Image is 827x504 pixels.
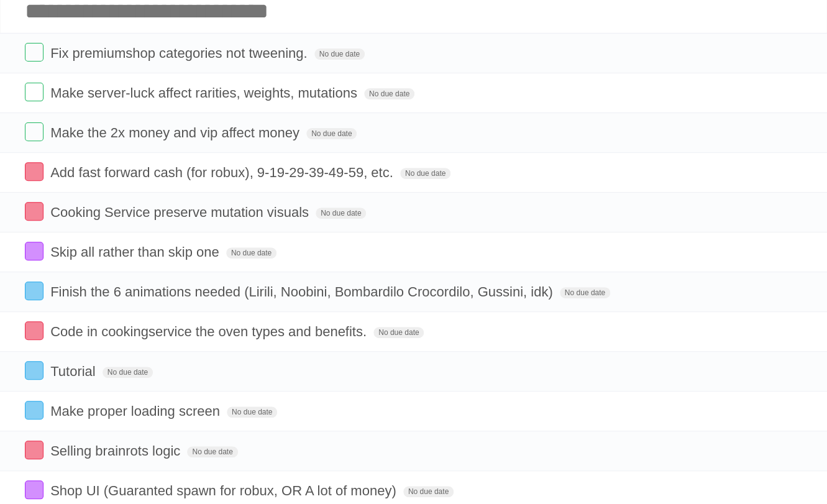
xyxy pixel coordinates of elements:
[25,202,43,221] label: Done
[103,367,153,378] span: No due date
[50,204,312,220] span: Cooking Service preserve mutation visuals
[226,247,276,259] span: No due date
[50,85,360,101] span: Make server-luck affect rarities, weights, mutations
[560,287,610,298] span: No due date
[50,125,303,140] span: Make the 2x money and vip affect money
[50,45,310,61] span: Fix premiumshop categories not tweening.
[50,483,399,498] span: Shop UI (Guaranted spawn for robux, OR A lot of money)
[25,321,43,340] label: Done
[25,441,43,459] label: Done
[50,165,396,180] span: Add fast forward cash (for robux), 9-19-29-39-49-59, etc.
[25,361,43,380] label: Done
[25,83,43,101] label: Done
[187,446,237,457] span: No due date
[25,43,43,62] label: Done
[50,284,555,300] span: Finish the 6 animations needed (Lirili, Noobini, Bombardilo Crocordilo, Gussini, idk)
[373,327,424,338] span: No due date
[50,244,222,260] span: Skip all rather than skip one
[25,162,43,181] label: Done
[25,242,43,260] label: Done
[25,401,43,419] label: Done
[314,48,365,60] span: No due date
[306,128,357,139] span: No due date
[403,486,454,497] span: No due date
[316,208,366,219] span: No due date
[364,88,414,99] span: No due date
[50,324,370,339] span: Code in cookingservice the oven types and benefits.
[25,282,43,300] label: Done
[400,168,450,179] span: No due date
[50,364,99,379] span: Tutorial
[25,122,43,141] label: Done
[25,480,43,499] label: Done
[227,406,277,418] span: No due date
[50,403,223,419] span: Make proper loading screen
[50,443,183,459] span: Selling brainrots logic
